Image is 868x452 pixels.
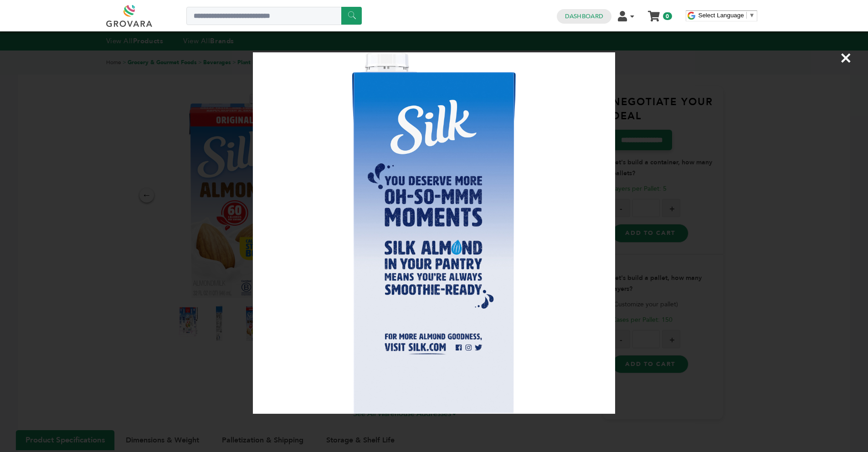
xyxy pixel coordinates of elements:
input: Search a product or brand... [186,7,362,25]
span: 0 [663,12,672,20]
span: Select Language [699,12,744,19]
span: × [840,45,852,71]
a: Select Language​ [699,12,755,19]
a: Dashboard [565,12,603,20]
a: My Cart [648,8,659,18]
span: ▼ [749,12,755,19]
img: Image Preview [253,52,615,414]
